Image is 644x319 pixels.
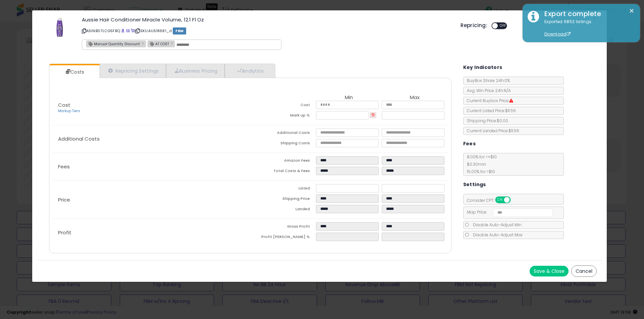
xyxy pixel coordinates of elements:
a: Download [544,31,571,37]
h5: Fees [463,140,476,148]
div: Exported 6852 listings. [539,19,635,37]
th: Max [382,95,447,101]
div: Export complete [539,9,635,19]
td: Listed [250,184,316,194]
a: × [142,40,146,46]
td: Gross Profit [250,222,316,233]
h3: Aussie Hair Conditioner Miracle Volume, 12.1 Fl Oz [82,17,450,22]
h5: Repricing: [461,23,487,28]
td: Additional Costs [250,129,316,139]
i: Suppressed Buy Box [509,99,513,103]
a: Analytics [225,64,274,78]
td: Amazon Fees [250,156,316,167]
p: Additional Costs [53,136,250,142]
td: Profit [PERSON_NAME] % [250,233,316,243]
p: Price [53,197,250,203]
span: FBM [173,27,186,34]
h5: Key Indicators [463,63,502,72]
td: Cost [250,101,316,111]
a: × [171,40,175,46]
span: 15.00 % for > $10 [464,169,495,174]
td: Total Costs & Fees [250,167,316,177]
td: Mark up % [250,111,316,122]
button: Save & Close [530,266,569,276]
a: Markup Tiers [58,108,80,113]
p: Cost [53,102,250,114]
p: Fees [53,164,250,169]
span: OFF [498,23,508,29]
span: 8.00 % for <= $10 [464,154,497,174]
span: AT COST [148,41,169,47]
span: Current Landed Price: $11.56 [464,128,519,134]
td: Shipping Price [250,194,316,205]
a: Business Pricing [166,64,225,78]
a: All offer listings [126,28,130,33]
span: Consider CPT: [464,197,520,203]
span: Disable Auto-Adjust Max [470,232,523,238]
button: × [629,7,634,15]
span: Disable Auto-Adjust Min [470,222,522,228]
span: Shipping Price: $0.00 [464,118,508,124]
th: Min [316,95,382,101]
span: Current Listed Price: $11.56 [464,108,516,113]
img: 41rMT4v+kjL._SL60_.jpg [50,17,70,37]
a: Repricing Settings [100,64,166,78]
p: ASIN: B07LCG5FBQ | SKU: AUS18681_d [82,25,450,36]
a: Your listing only [131,28,135,33]
span: Avg. Win Price 24h: N/A [464,88,511,93]
span: Current Buybox Price: [464,98,513,103]
h5: Settings [463,180,486,189]
p: Profit [53,230,250,235]
a: Costs [49,65,99,79]
span: Manual Quantity Discount [87,41,140,47]
button: Cancel [571,265,597,277]
span: OFF [509,197,520,203]
span: BuyBox Share 24h: 0% [464,78,510,83]
td: Landed [250,205,316,215]
span: $0.30 min [464,161,486,167]
span: ON [496,197,504,203]
span: Map Price: [464,209,553,215]
a: BuyBox page [121,28,125,33]
td: Shipping Costs [250,139,316,149]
